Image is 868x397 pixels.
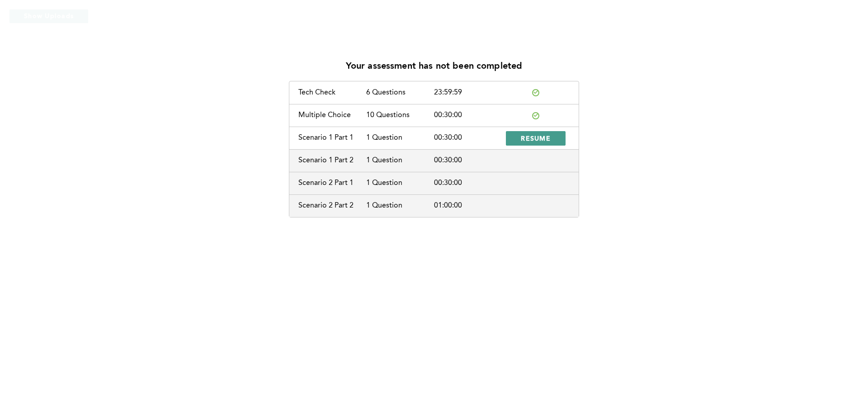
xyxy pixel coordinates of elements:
[434,134,502,142] div: 00:30:00
[298,89,366,97] div: Tech Check
[366,111,434,119] div: 10 Questions
[346,61,523,72] p: Your assessment has not been completed
[434,89,502,97] div: 23:59:59
[298,179,366,187] div: Scenario 2 Part 1
[366,89,434,97] div: 6 Questions
[298,134,366,142] div: Scenario 1 Part 1
[434,179,502,187] div: 00:30:00
[298,202,366,210] div: Scenario 2 Part 2
[366,156,434,165] div: 1 Question
[366,179,434,187] div: 1 Question
[521,134,551,142] span: RESUME
[434,156,502,165] div: 00:30:00
[298,111,366,119] div: Multiple Choice
[434,202,502,210] div: 01:00:00
[366,202,434,210] div: 1 Question
[9,9,89,24] button: Show Uploads
[366,134,434,142] div: 1 Question
[298,156,366,165] div: Scenario 1 Part 2
[506,131,566,146] button: RESUME
[434,111,502,119] div: 00:30:00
